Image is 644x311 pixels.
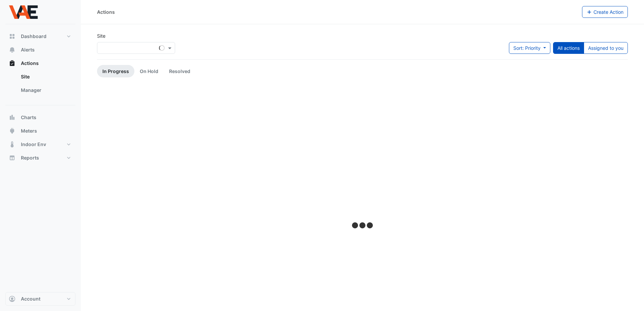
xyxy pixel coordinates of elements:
[21,296,40,302] span: Account
[9,141,15,148] app-icon: Indoor Env
[21,141,46,148] span: Indoor Env
[5,292,75,306] button: Account
[97,8,115,15] div: Actions
[5,43,75,57] button: Alerts
[513,45,541,51] span: Sort: Priority
[584,42,628,54] button: Assigned to you
[553,42,584,54] button: All actions
[5,124,75,138] button: Meters
[593,9,623,15] span: Create Action
[9,60,15,67] app-icon: Actions
[8,5,38,19] img: Company Logo
[9,46,15,53] app-icon: Alerts
[21,46,35,53] span: Alerts
[97,32,105,39] label: Site
[164,65,196,77] a: Resolved
[5,70,75,100] div: Actions
[5,151,75,165] button: Reports
[21,154,39,161] span: Reports
[9,33,15,40] app-icon: Dashboard
[5,138,75,151] button: Indoor Env
[5,30,75,43] button: Dashboard
[134,65,164,77] a: On Hold
[21,60,39,67] span: Actions
[15,83,75,97] a: Manager
[97,65,134,77] a: In Progress
[21,128,37,134] span: Meters
[15,70,75,83] a: Site
[9,128,15,134] app-icon: Meters
[9,114,15,121] app-icon: Charts
[582,6,628,18] button: Create Action
[5,111,75,124] button: Charts
[21,114,36,121] span: Charts
[9,154,15,161] app-icon: Reports
[5,57,75,70] button: Actions
[509,42,550,54] button: Sort: Priority
[21,33,46,40] span: Dashboard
